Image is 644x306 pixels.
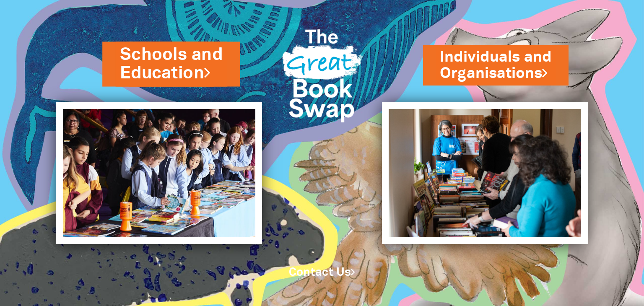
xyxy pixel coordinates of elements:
a: Contact Us [289,267,355,278]
img: Great Bookswap logo [275,10,369,136]
a: Individuals andOrganisations [440,47,552,84]
a: Schools andEducation [120,43,223,85]
img: Individuals and Organisations [382,102,588,244]
img: Schools and Education [56,102,262,244]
